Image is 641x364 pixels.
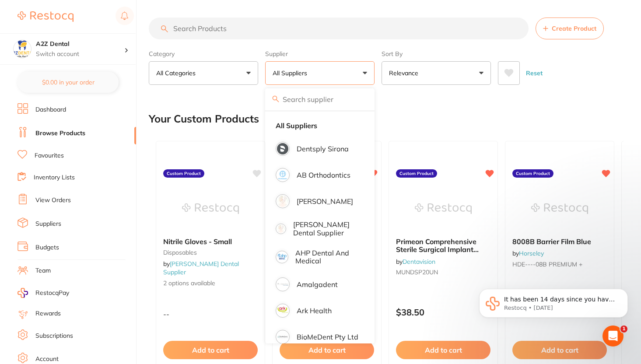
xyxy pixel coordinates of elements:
[265,50,375,58] label: Supplier
[277,225,285,233] img: Adams Dental Supplier
[552,25,596,32] span: Create Product
[34,173,75,182] a: Inventory Lists
[277,143,288,154] img: Dentsply Sirona
[396,269,490,276] small: MUNDSP20UN
[277,279,288,290] img: Amalgadent
[531,187,588,231] img: 8008B Barrier Film Blue
[277,305,288,316] img: Ark Health
[35,309,61,318] a: Rewards
[382,50,491,58] label: Sort By
[18,7,74,27] a: Restocq Logo
[149,113,259,125] h2: Your Custom Products
[512,341,607,359] button: Add to cart
[149,17,529,39] input: Search Products
[35,151,64,160] a: Favourites
[396,258,435,266] span: by
[512,249,544,257] span: by
[163,260,239,276] a: [PERSON_NAME] Dental Supplier
[297,307,332,315] p: Ark Health
[149,61,258,85] button: All Categories
[35,243,59,252] a: Budgets
[35,220,61,228] a: Suppliers
[277,196,288,207] img: Adam Dental
[403,258,435,266] a: Dentavision
[35,332,73,340] a: Subscriptions
[35,105,66,114] a: Dashboard
[35,129,85,138] a: Browse Products
[396,307,490,317] p: $38.50
[396,238,490,254] b: Primeon Comprehensive Sterile Surgical Implant Drape Pack
[415,187,472,231] img: Primeon Comprehensive Sterile Surgical Implant Drape Pack
[163,238,258,245] b: Nitrile Gloves - Small
[265,88,375,110] input: Search supplier
[273,69,311,77] p: All Suppliers
[163,169,204,178] label: Custom Product
[163,249,258,256] small: disposables
[163,341,258,359] button: Add to cart
[293,220,359,237] p: [PERSON_NAME] Dental Supplier
[602,325,623,346] iframe: Intercom live chat
[519,249,544,257] a: Horseley
[156,310,265,318] div: --
[163,260,239,276] span: by
[36,50,124,59] p: Switch account
[156,69,199,77] p: All Categories
[269,116,371,135] li: Clear selection
[277,169,288,181] img: AB Orthodontics
[277,252,287,262] img: AHP Dental and Medical
[280,341,374,359] button: Add to cart
[389,69,422,77] p: Relevance
[297,171,350,179] p: AB Orthodontics
[35,266,51,275] a: Team
[18,11,74,22] img: Restocq Logo
[466,270,641,340] iframe: Intercom notifications message
[297,197,353,205] p: [PERSON_NAME]
[149,50,258,58] label: Category
[265,61,375,85] button: All Suppliers
[297,280,338,288] p: Amalgadent
[512,238,607,245] b: 8008B Barrier Film Blue
[35,196,71,205] a: View Orders
[382,61,491,85] button: Relevance
[18,288,28,298] img: RestocqPay
[536,17,604,39] button: Create Product
[297,145,349,153] p: Dentsply Sirona
[396,169,437,178] label: Custom Product
[295,249,359,265] p: AHP Dental and Medical
[523,61,545,85] button: Reset
[396,341,490,359] button: Add to cart
[276,122,317,129] strong: All Suppliers
[620,325,627,332] span: 1
[35,355,59,364] a: Account
[36,40,124,49] h4: A2Z Dental
[512,169,553,178] label: Custom Product
[18,72,119,93] button: $0.00 in your order
[512,261,607,268] small: HDE----08B PREMIUM +
[35,289,69,297] span: RestocqPay
[297,333,358,341] p: BioMeDent Pty Ltd
[277,331,288,343] img: BioMeDent Pty Ltd
[14,40,31,58] img: A2Z Dental
[18,288,69,298] a: RestocqPay
[163,279,258,288] span: 2 options available
[182,187,239,231] img: Nitrile Gloves - Small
